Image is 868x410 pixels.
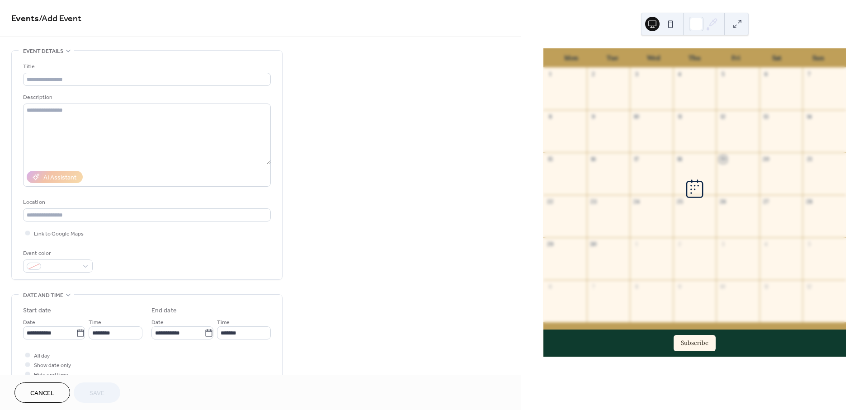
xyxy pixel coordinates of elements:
[806,240,813,248] div: 5
[590,156,597,163] div: 16
[39,10,81,28] span: / Add Event
[762,156,770,163] div: 20
[23,93,269,102] div: Description
[23,291,63,300] span: Date and time
[34,229,84,239] span: Link to Google Maps
[89,318,101,327] span: Time
[633,49,674,67] div: Wed
[762,198,770,206] div: 27
[590,283,597,291] div: 7
[551,49,592,67] div: Mon
[676,113,684,121] div: 11
[762,240,770,248] div: 4
[633,198,641,206] div: 24
[34,361,71,370] span: Show date only
[592,49,633,67] div: Tue
[676,198,684,206] div: 25
[547,113,554,121] div: 8
[34,370,68,380] span: Hide end time
[30,389,54,398] span: Cancel
[762,283,770,291] div: 11
[762,71,770,78] div: 6
[23,249,91,258] div: Event color
[806,71,813,78] div: 7
[590,113,597,121] div: 9
[151,306,177,316] div: End date
[23,318,35,327] span: Date
[590,71,597,78] div: 2
[756,49,797,67] div: Sat
[14,382,70,403] button: Cancel
[23,62,269,71] div: Title
[633,156,641,163] div: 17
[719,240,727,248] div: 3
[676,71,684,78] div: 4
[633,240,641,248] div: 1
[715,49,756,67] div: Fri
[806,156,813,163] div: 21
[719,283,727,291] div: 10
[797,49,839,67] div: Sun
[633,71,641,78] div: 3
[590,198,597,206] div: 23
[676,240,684,248] div: 2
[674,335,716,351] button: Subscribe
[11,10,39,28] a: Events
[719,156,727,163] div: 19
[719,113,727,121] div: 12
[547,240,554,248] div: 29
[806,198,813,206] div: 28
[676,156,684,163] div: 18
[633,113,641,121] div: 10
[762,113,770,121] div: 13
[547,156,554,163] div: 15
[23,47,63,56] span: Event details
[23,306,51,316] div: Start date
[674,49,715,67] div: Thu
[633,283,641,291] div: 8
[217,318,230,327] span: Time
[719,198,727,206] div: 26
[590,240,597,248] div: 30
[806,283,813,291] div: 12
[34,351,50,361] span: All day
[676,283,684,291] div: 9
[151,318,164,327] span: Date
[719,71,727,78] div: 5
[547,198,554,206] div: 22
[806,113,813,121] div: 14
[547,283,554,291] div: 6
[547,71,554,78] div: 1
[23,198,269,207] div: Location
